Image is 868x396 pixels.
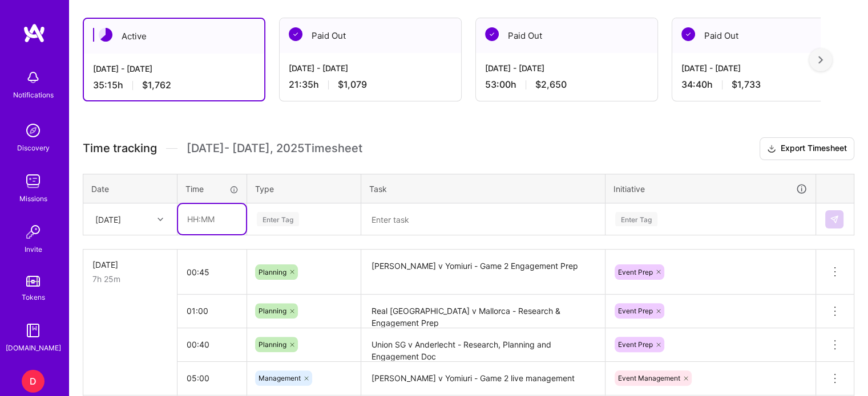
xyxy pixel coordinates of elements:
[19,370,47,393] a: D
[177,257,247,287] input: HH:MM
[681,62,845,74] div: [DATE] - [DATE]
[6,342,61,354] div: [DOMAIN_NAME]
[732,79,761,91] span: $1,733
[257,210,299,228] div: Enter Tag
[177,363,247,393] input: HH:MM
[362,296,604,327] textarea: Real [GEOGRAPHIC_DATA] v Mallorca - Research & Engagement Prep
[84,19,264,54] div: Active
[362,329,604,361] textarea: Union SG v Anderlecht - Research, Planning and Engagement Doc
[485,27,499,41] img: Paid Out
[17,142,50,154] div: Discovery
[19,193,47,205] div: Missions
[362,251,604,293] textarea: [PERSON_NAME] v Yomiuri - Game 2 Engagement Prep
[476,18,657,53] div: Paid Out
[289,79,452,91] div: 21:35 h
[22,170,45,193] img: teamwork
[259,374,301,382] span: Management
[25,243,42,255] div: Invite
[760,137,854,160] button: Export Timesheet
[177,329,247,360] input: HH:MM
[338,79,367,91] span: $1,079
[259,307,286,315] span: Planning
[618,340,653,349] span: Event Prep
[99,28,112,42] img: Active
[767,143,776,155] i: icon Download
[13,89,54,101] div: Notifications
[830,215,839,224] img: Submit
[681,27,695,41] img: Paid Out
[259,340,286,349] span: Planning
[83,141,157,156] span: Time tracking
[83,174,177,203] th: Date
[289,62,452,74] div: [DATE] - [DATE]
[22,319,45,342] img: guide book
[613,182,808,195] div: Initiative
[259,268,286,276] span: Planning
[142,79,171,91] span: $1,762
[672,18,854,53] div: Paid Out
[22,66,45,89] img: bell
[22,370,45,393] div: D
[92,273,168,285] div: 7h 25m
[22,221,45,243] img: Invite
[26,276,40,287] img: tokens
[485,79,648,91] div: 53:00 h
[92,259,168,271] div: [DATE]
[535,79,567,91] span: $2,650
[187,141,362,156] span: [DATE] - [DATE] , 2025 Timesheet
[95,213,121,225] div: [DATE]
[93,63,255,75] div: [DATE] - [DATE]
[23,23,46,43] img: logo
[178,204,246,234] input: HH:MM
[681,79,845,91] div: 34:40 h
[177,296,247,326] input: HH:MM
[93,79,255,91] div: 35:15 h
[22,119,45,142] img: discovery
[362,363,604,394] textarea: [PERSON_NAME] v Yomiuri - Game 2 live management
[247,174,361,203] th: Type
[158,217,163,222] i: icon Chevron
[185,183,239,195] div: Time
[615,210,657,228] div: Enter Tag
[618,374,680,382] span: Event Management
[618,307,653,315] span: Event Prep
[22,291,45,303] div: Tokens
[361,174,605,203] th: Task
[485,62,648,74] div: [DATE] - [DATE]
[618,268,653,276] span: Event Prep
[818,56,823,64] img: right
[289,27,302,41] img: Paid Out
[280,18,461,53] div: Paid Out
